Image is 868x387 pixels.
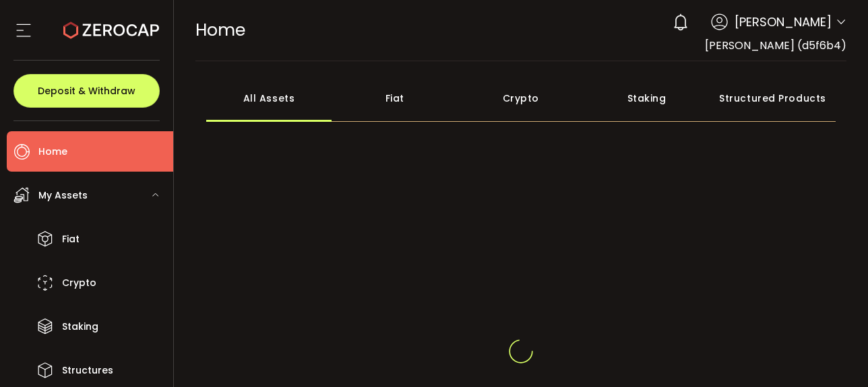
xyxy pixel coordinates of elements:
[735,13,832,31] span: [PERSON_NAME]
[13,74,160,108] button: Deposit & Withdraw
[332,75,458,122] div: Fiat
[458,75,584,122] div: Crypto
[584,75,710,122] div: Staking
[38,186,88,205] span: My Assets
[62,317,98,337] span: Staking
[195,18,245,42] span: Home
[38,86,135,96] span: Deposit & Withdraw
[705,38,846,53] span: [PERSON_NAME] (d5f6b4)
[62,230,80,249] span: Fiat
[62,273,96,293] span: Crypto
[38,142,67,162] span: Home
[710,75,836,122] div: Structured Products
[62,361,113,380] span: Structures
[206,75,332,122] div: All Assets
